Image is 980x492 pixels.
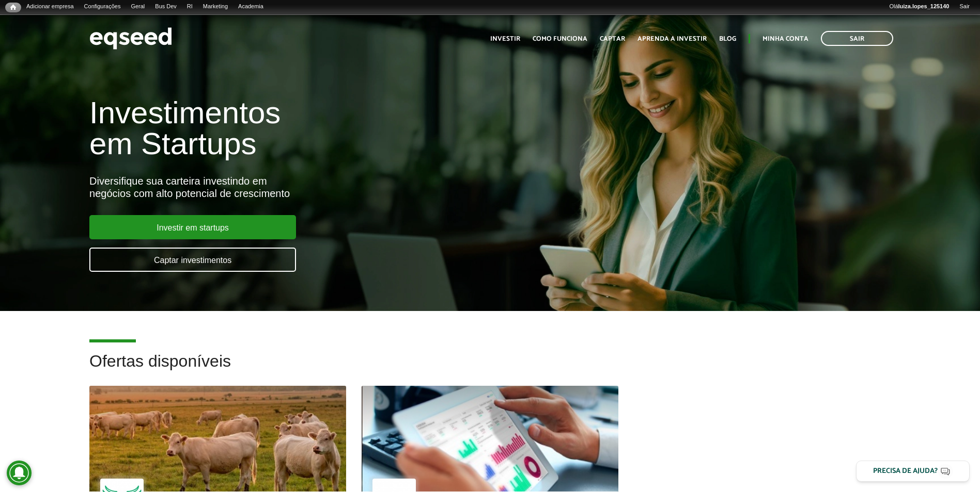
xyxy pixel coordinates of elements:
a: Sair [821,31,893,46]
a: Captar [600,36,625,42]
strong: luiza.lopes_125140 [898,3,950,9]
a: Como funciona [533,36,587,42]
h1: Investimentos em Startups [89,97,564,159]
a: Início [5,3,21,12]
a: Oláluiza.lopes_125140 [884,3,954,11]
a: Marketing [198,3,233,11]
a: Bus Dev [150,3,182,11]
a: Minha conta [763,36,808,42]
a: Academia [233,3,269,11]
span: Início [10,4,16,11]
a: Aprenda a investir [637,36,707,42]
a: Geral [126,3,150,11]
a: Captar investimentos [89,248,296,272]
img: EqSeed [89,25,172,52]
a: Configurações [79,3,126,11]
a: Investir em startups [89,215,296,239]
div: Diversifique sua carteira investindo em negócios com alto potencial de crescimento [89,175,564,200]
a: Blog [719,36,736,42]
a: RI [182,3,198,11]
a: Investir [490,36,520,42]
a: Sair [954,3,975,11]
a: Adicionar empresa [21,3,79,11]
h2: Ofertas disponíveis [89,352,891,386]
